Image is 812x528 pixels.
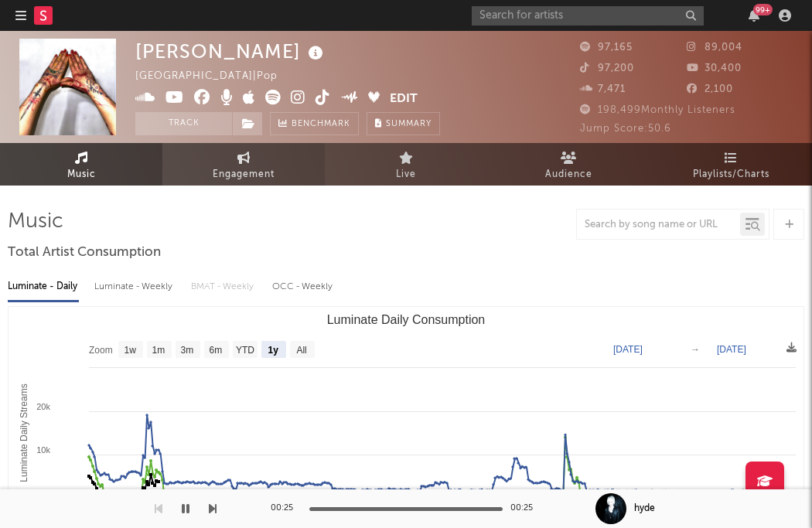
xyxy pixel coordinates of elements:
button: Edit [390,90,418,109]
text: All [296,345,306,356]
span: 7,471 [580,84,626,94]
input: Search by song name or URL [577,219,740,231]
text: Zoom [89,345,113,356]
button: Track [135,112,232,135]
span: Live [396,165,416,184]
span: 2,100 [687,84,733,94]
span: Music [67,165,96,184]
span: 97,200 [580,63,634,73]
text: 20k [36,402,50,411]
a: Benchmark [270,112,359,135]
text: 0 [46,489,50,498]
text: → [691,344,700,355]
span: Engagement [213,165,275,184]
text: 3m [181,345,194,356]
div: [GEOGRAPHIC_DATA] | Pop [135,67,295,86]
div: 00:25 [510,499,541,518]
span: Playlists/Charts [693,165,769,184]
text: Luminate Daily Streams [19,383,29,482]
text: [DATE] [613,344,643,355]
span: 97,165 [580,43,633,53]
div: Luminate - Weekly [94,274,176,300]
text: YTD [236,345,254,356]
div: [PERSON_NAME] [135,39,327,64]
span: Summary [386,120,432,128]
text: 6m [210,345,223,356]
div: hyde [634,502,655,516]
a: Live [325,143,487,186]
span: Total Artist Consumption [8,244,161,262]
div: 99 + [753,4,773,15]
input: Search for artists [472,6,704,26]
span: 30,400 [687,63,742,73]
span: Benchmark [292,115,350,134]
div: Luminate - Daily [8,274,79,300]
text: 10k [36,445,50,455]
text: 1w [125,345,137,356]
span: Audience [545,165,592,184]
div: 00:25 [271,499,302,518]
text: 1y [268,345,279,356]
a: Engagement [162,143,325,186]
a: Audience [487,143,650,186]
button: 99+ [749,9,759,22]
text: Luminate Daily Consumption [327,313,486,326]
span: 89,004 [687,43,742,53]
span: 198,499 Monthly Listeners [580,105,735,115]
a: Playlists/Charts [650,143,812,186]
text: [DATE] [717,344,746,355]
text: 1m [152,345,165,356]
span: Jump Score: 50.6 [580,124,671,134]
div: OCC - Weekly [272,274,334,300]
button: Summary [367,112,440,135]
